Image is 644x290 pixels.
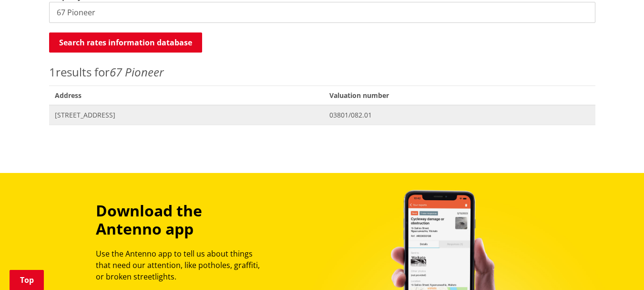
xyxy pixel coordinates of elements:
span: [STREET_ADDRESS] [55,110,318,120]
a: [STREET_ADDRESS] 03801/082.01 [49,105,595,125]
em: 67 Pioneer [110,64,164,80]
span: Valuation number [324,86,595,105]
p: results for [49,64,595,81]
button: Search rates information database [49,32,202,53]
p: Use the Antenno app to tell us about things that need our attention, like potholes, graffiti, or ... [96,248,268,282]
input: e.g. Duke Street NGARUAWAHIA [49,2,595,23]
h3: Download the Antenno app [96,202,268,238]
span: Address [49,86,324,105]
iframe: Messenger Launcher [600,250,634,284]
a: Top [10,270,44,290]
span: 1 [49,64,56,80]
span: 03801/082.01 [329,110,589,120]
